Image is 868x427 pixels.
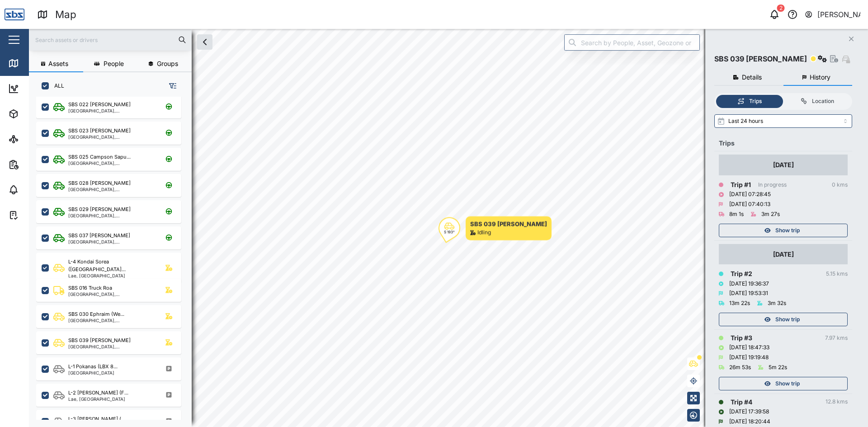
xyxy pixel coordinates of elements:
div: Trip # 1 [731,180,751,190]
div: Trip # 2 [731,269,752,279]
div: S 193° [444,230,455,234]
img: Main Logo [5,5,24,24]
div: [DATE] 07:28:45 [729,190,771,199]
div: [DATE] 18:47:33 [729,343,769,352]
div: Assets [24,109,52,119]
div: [DATE] 18:20:44 [729,418,770,426]
button: Show trip [719,224,848,237]
div: [GEOGRAPHIC_DATA] [68,371,118,375]
div: L-4 Kondai Sorea ([GEOGRAPHIC_DATA]... [68,258,155,273]
div: 2 [777,5,785,12]
div: Dashboard [24,84,64,94]
div: Trips [749,97,762,106]
div: 26m 53s [729,363,751,372]
div: [PERSON_NAME] [817,9,861,20]
div: Trip # 3 [731,333,752,343]
div: [GEOGRAPHIC_DATA], [GEOGRAPHIC_DATA] [68,135,155,139]
canvas: Map [29,29,868,427]
div: 0 kms [832,181,848,189]
div: 7.97 kms [825,334,848,343]
div: 13m 22s [729,299,750,308]
div: SBS 022 [PERSON_NAME] [68,101,131,108]
span: Show trip [775,377,800,390]
span: Details [742,74,762,80]
div: [DATE] 19:53:31 [729,289,768,298]
span: Groups [157,61,178,67]
input: Search assets or drivers [34,33,186,47]
div: SBS 016 Truck Roa [68,284,112,292]
div: Location [812,97,834,106]
div: 5.15 kms [826,270,848,278]
span: Show trip [775,224,800,237]
div: SBS 025 Campson Sapu... [68,153,131,161]
div: [DATE] [773,160,794,170]
div: 12.8 kms [826,398,848,406]
div: Trip # 4 [731,397,752,407]
div: SBS 039 [PERSON_NAME] [68,337,131,344]
span: History [810,74,830,80]
div: SBS 030 Ephraim (We... [68,310,124,318]
div: [GEOGRAPHIC_DATA], [GEOGRAPHIC_DATA] [68,161,155,165]
button: Show trip [719,313,848,326]
div: [GEOGRAPHIC_DATA], [GEOGRAPHIC_DATA] [68,213,155,218]
div: SBS 037 [PERSON_NAME] [68,232,130,239]
span: People [104,61,124,67]
div: SBS 029 [PERSON_NAME] [68,206,131,213]
div: [GEOGRAPHIC_DATA], [GEOGRAPHIC_DATA] [68,108,155,113]
span: Show trip [775,313,800,326]
label: ALL [49,82,64,89]
span: Assets [48,61,68,67]
div: [GEOGRAPHIC_DATA], [GEOGRAPHIC_DATA] [68,344,155,349]
div: SBS 028 [PERSON_NAME] [68,179,131,187]
div: [DATE] 19:36:37 [729,280,769,288]
div: Tasks [24,210,48,220]
div: Reports [24,160,54,169]
button: [PERSON_NAME] [804,8,861,21]
div: L-3 [PERSON_NAME] (... [68,415,125,423]
div: Map [24,58,44,68]
div: Idling [477,229,491,237]
div: In progress [758,181,787,189]
button: Show trip [719,377,848,390]
div: Map [55,7,76,23]
div: [GEOGRAPHIC_DATA], [GEOGRAPHIC_DATA] [68,318,155,323]
div: Lae, [GEOGRAPHIC_DATA] [68,273,155,278]
div: SBS 023 [PERSON_NAME] [68,127,131,135]
div: [DATE] 17:39:58 [729,408,769,416]
div: SBS 039 [PERSON_NAME] [714,53,807,65]
div: 3m 27s [761,210,780,219]
div: Sites [24,134,45,144]
div: 5m 22s [769,363,787,372]
div: L-2 [PERSON_NAME] (F... [68,389,128,397]
div: Lae, [GEOGRAPHIC_DATA] [68,397,128,401]
div: [DATE] 07:40:13 [729,200,770,209]
div: Map marker [439,216,552,240]
div: 3m 32s [768,299,786,308]
div: [GEOGRAPHIC_DATA], [GEOGRAPHIC_DATA] [68,292,155,296]
div: SBS 039 [PERSON_NAME] [470,220,547,229]
div: [GEOGRAPHIC_DATA], [GEOGRAPHIC_DATA] [68,239,155,244]
div: [DATE] 19:19:48 [729,353,769,362]
div: [GEOGRAPHIC_DATA], [GEOGRAPHIC_DATA] [68,187,155,192]
input: Search by People, Asset, Geozone or Place [564,34,700,51]
div: Trips [719,138,848,148]
div: 8m 1s [729,210,744,219]
div: Alarms [24,185,52,195]
input: Select range [714,114,852,128]
div: grid [36,97,191,420]
div: [DATE] [773,249,794,259]
div: L-1 Pokanas (LBX 8... [68,363,118,371]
